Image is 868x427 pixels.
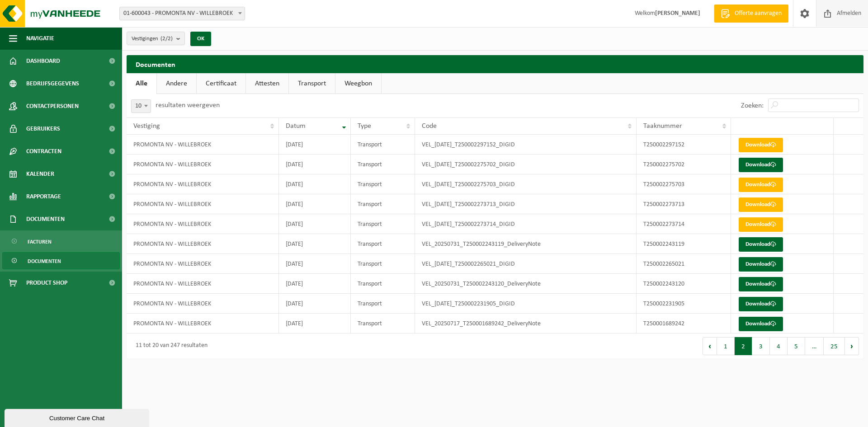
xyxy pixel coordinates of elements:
td: PROMONTA NV - WILLEBROEK [127,294,279,314]
td: [DATE] [279,155,351,174]
span: Documenten [26,208,65,230]
span: Product Shop [26,272,67,294]
td: Transport [351,174,415,194]
td: [DATE] [279,214,351,234]
a: Certificaat [197,73,245,94]
td: PROMONTA NV - WILLEBROEK [127,135,279,155]
td: [DATE] [279,135,351,155]
a: Facturen [2,233,120,250]
button: Next [845,337,859,355]
button: Vestigingen(2/2) [127,32,185,45]
span: Documenten [28,253,61,270]
td: [DATE] [279,174,351,194]
td: PROMONTA NV - WILLEBROEK [127,155,279,174]
td: [DATE] [279,274,351,294]
button: 2 [735,337,752,355]
button: 25 [824,337,845,355]
td: Transport [351,214,415,234]
span: Type [358,122,371,130]
count: (2/2) [160,36,173,42]
span: 10 [131,99,151,113]
iframe: chat widget [5,407,151,427]
a: Download [739,138,783,152]
a: Download [739,237,783,252]
span: Datum [286,122,306,130]
button: 1 [717,337,735,355]
td: T250002243119 [637,234,731,254]
span: … [805,337,824,355]
span: Taaknummer [643,122,682,130]
td: VEL_[DATE]_T250002297152_DIGID [415,135,637,155]
td: T250002273714 [637,214,731,234]
td: PROMONTA NV - WILLEBROEK [127,274,279,294]
h2: Documenten [127,55,863,73]
a: Weegbon [335,73,381,94]
td: Transport [351,254,415,274]
label: Zoeken: [741,102,764,109]
a: Download [739,277,783,291]
strong: [PERSON_NAME] [655,10,700,17]
td: VEL_20250731_T250002243119_DeliveryNote [415,234,637,254]
td: Transport [351,155,415,174]
span: Dashboard [26,50,60,72]
td: [DATE] [279,234,351,254]
span: Rapportage [26,185,61,208]
button: OK [190,32,211,46]
td: Transport [351,294,415,314]
td: Transport [351,274,415,294]
td: T250002297152 [637,135,731,155]
td: VEL_[DATE]_T250002275703_DIGID [415,174,637,194]
td: T250002265021 [637,254,731,274]
td: PROMONTA NV - WILLEBROEK [127,214,279,234]
td: VEL_20250731_T250002243120_DeliveryNote [415,274,637,294]
td: [DATE] [279,194,351,214]
td: T250002243120 [637,274,731,294]
span: Navigatie [26,27,54,50]
td: VEL_[DATE]_T250002275702_DIGID [415,155,637,174]
a: Transport [289,73,335,94]
td: PROMONTA NV - WILLEBROEK [127,234,279,254]
span: 01-600043 - PROMONTA NV - WILLEBROEK [119,7,245,20]
span: Code [422,122,437,130]
span: Gebruikers [26,117,60,140]
span: 01-600043 - PROMONTA NV - WILLEBROEK [120,7,245,20]
td: PROMONTA NV - WILLEBROEK [127,194,279,214]
a: Download [739,257,783,272]
td: [DATE] [279,294,351,314]
td: [DATE] [279,254,351,274]
td: Transport [351,135,415,155]
a: Download [739,217,783,232]
td: T250002275702 [637,155,731,174]
span: Vestiging [133,122,160,130]
div: 11 tot 20 van 247 resultaten [131,338,208,354]
td: T250002273713 [637,194,731,214]
td: [DATE] [279,314,351,333]
label: resultaten weergeven [156,102,220,109]
a: Andere [157,73,196,94]
span: Facturen [28,233,52,250]
a: Offerte aanvragen [714,5,788,23]
td: T250002231905 [637,294,731,314]
button: 3 [752,337,770,355]
a: Download [739,178,783,192]
a: Download [739,297,783,311]
span: Bedrijfsgegevens [26,72,79,95]
a: Attesten [246,73,288,94]
td: T250001689242 [637,314,731,333]
span: Contactpersonen [26,95,79,117]
span: Contracten [26,140,61,163]
td: Transport [351,314,415,333]
td: Transport [351,194,415,214]
td: VEL_20250717_T250001689242_DeliveryNote [415,314,637,333]
button: 4 [770,337,788,355]
span: Vestigingen [132,32,173,46]
td: T250002275703 [637,174,731,194]
a: Download [739,158,783,172]
span: 10 [132,100,151,113]
td: VEL_[DATE]_T250002273713_DIGID [415,194,637,214]
button: Previous [703,337,717,355]
td: VEL_[DATE]_T250002231905_DIGID [415,294,637,314]
td: PROMONTA NV - WILLEBROEK [127,314,279,333]
a: Download [739,197,783,212]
